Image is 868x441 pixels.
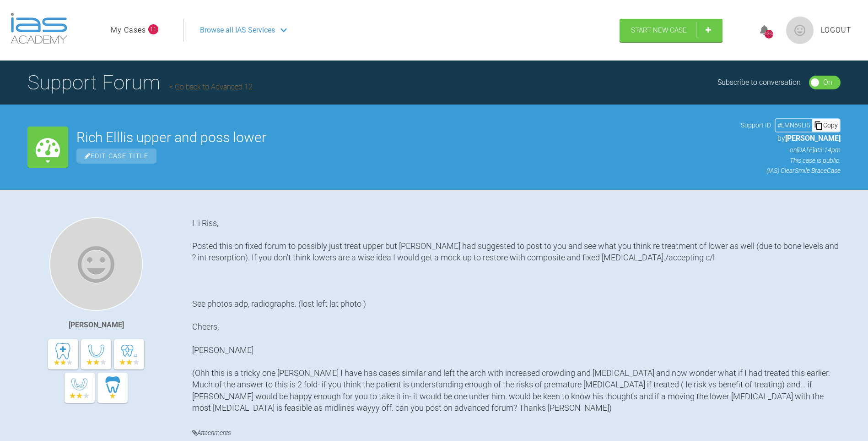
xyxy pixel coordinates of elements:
[620,19,722,42] a: Start New Case
[823,77,832,88] div: On
[27,66,253,99] h1: Support Forum
[76,131,733,144] h2: Rich Elllis upper and poss lower
[111,24,146,36] a: My Cases
[69,319,124,331] div: [PERSON_NAME]
[741,132,841,144] p: by
[169,83,253,91] a: Go back to Advanced 12
[11,13,67,44] img: logo-light.3e3ef733.png
[776,120,812,130] div: # LMN69LI5
[741,165,841,176] p: (IAS) ClearSmile Brace Case
[192,427,841,439] h4: Attachments
[76,149,156,164] span: Edit Case Title
[765,30,773,39] div: 1352
[786,17,814,44] img: profile.png
[821,24,852,36] a: Logout
[717,77,801,88] div: Subscribe to conversation
[49,217,143,311] img: Neil Fearns
[148,24,158,34] span: 11
[192,217,841,413] div: Hi Riss, Posted this on fixed forum to possibly just treat upper but [PERSON_NAME] had suggested ...
[741,145,841,155] p: on [DATE] at 3:14pm
[785,134,841,143] span: [PERSON_NAME]
[631,26,687,34] span: Start New Case
[200,24,275,36] span: Browse all IAS Services
[741,120,771,130] span: Support ID
[812,119,840,131] div: Copy
[741,155,841,165] p: This case is public.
